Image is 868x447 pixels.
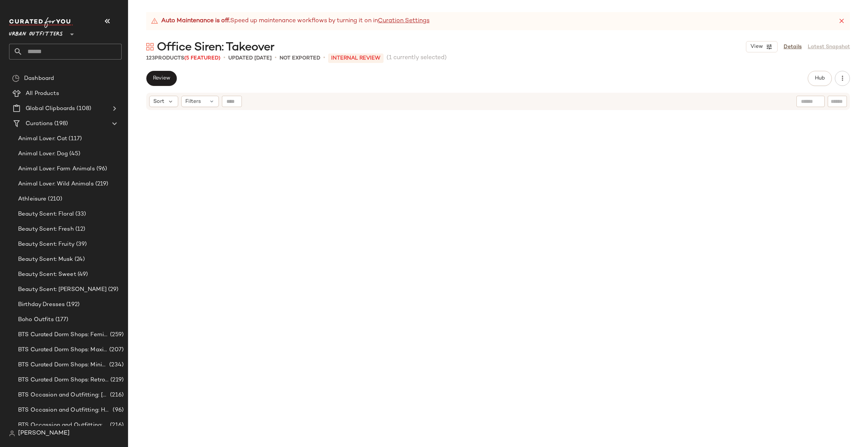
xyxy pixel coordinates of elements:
button: Review [146,71,177,86]
span: Athleisure [18,195,46,204]
span: (24) [73,255,85,264]
span: Beauty Scent: Fresh [18,225,74,234]
span: BTS Curated Dorm Shops: Minimalist [18,361,108,369]
span: Filters [185,98,201,106]
span: Beauty Scent: Fruity [18,240,75,249]
span: BTS Curated Dorm Shops: Retro+ Boho [18,376,109,384]
span: (207) [108,346,124,354]
span: (39) [75,240,87,249]
span: Beauty Scent: Sweet [18,270,76,279]
img: svg%3e [9,430,15,436]
p: Not Exported [280,54,320,62]
span: Beauty Scent: Floral [18,210,74,219]
span: (219) [109,376,124,384]
span: Dashboard [24,74,54,83]
span: Urban Outfitters [9,26,63,39]
span: BTS Curated Dorm Shops: Maximalist [18,346,108,354]
span: Boho Outfits [18,315,54,324]
p: updated [DATE] [228,54,272,62]
a: Details [784,43,802,51]
span: (259) [108,331,124,339]
span: (198) [53,119,68,128]
span: (216) [108,421,124,430]
p: INTERNAL REVIEW [328,54,384,63]
span: (177) [54,315,69,324]
span: Hub [815,75,825,81]
span: Animal Lover: Cat [18,135,67,143]
span: Curations [26,119,53,128]
span: Animal Lover: Wild Animals [18,180,94,188]
span: (1 currently selected) [387,54,447,63]
div: Speed up maintenance workflows by turning it on in [151,17,429,26]
span: (96) [111,406,124,415]
span: [PERSON_NAME] [18,429,70,438]
span: Review [153,75,170,81]
span: Sort [153,98,164,106]
span: (216) [108,391,124,400]
span: BTS Occasion and Outfitting: Homecoming Dresses [18,406,111,415]
span: (45) [68,150,80,158]
img: svg%3e [12,75,20,82]
button: Hub [808,71,832,86]
span: (12) [74,225,86,234]
span: Beauty Scent: Musk [18,255,73,264]
span: All Products [26,89,59,98]
div: Products [146,54,220,62]
img: svg%3e [146,43,154,51]
span: (33) [74,210,86,219]
span: • [323,54,325,63]
span: (5 Featured) [184,55,220,61]
span: 123 [146,55,155,61]
span: (96) [95,165,107,173]
span: (29) [107,285,119,294]
span: Animal Lover: Dog [18,150,68,158]
span: BTS Curated Dorm Shops: Feminine [18,331,108,339]
span: (49) [76,270,88,279]
span: (219) [94,180,108,188]
span: (210) [46,195,62,204]
span: Global Clipboards [26,104,75,113]
span: • [275,54,277,63]
span: (108) [75,104,91,113]
img: cfy_white_logo.C9jOOHJF.svg [9,17,73,28]
a: Curation Settings [378,17,429,26]
span: (234) [108,361,124,369]
span: • [223,54,225,63]
button: View [746,41,778,52]
span: Beauty Scent: [PERSON_NAME] [18,285,107,294]
span: (192) [65,300,79,309]
strong: Auto Maintenance is off. [161,17,230,26]
span: BTS Occasion and Outfitting: [PERSON_NAME] to Party [18,391,108,400]
span: Animal Lover: Farm Animals [18,165,95,173]
span: BTS Occassion and Outfitting: Campus Lounge [18,421,108,430]
span: View [750,44,763,50]
span: Office Siren: Takeover [157,40,274,55]
span: (117) [67,135,82,143]
span: Birthday Dresses [18,300,65,309]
